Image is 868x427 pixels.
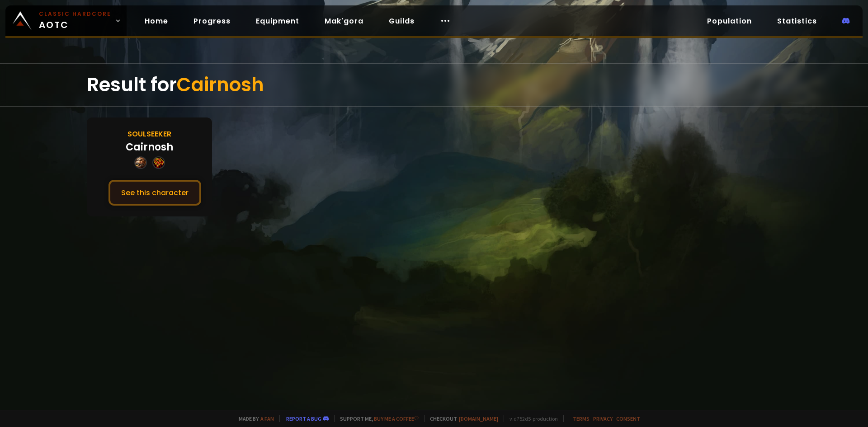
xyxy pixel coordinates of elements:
a: Report a bug [286,415,321,422]
small: Classic Hardcore [39,10,111,18]
a: Privacy [593,415,613,422]
div: Soulseeker [127,128,171,140]
a: [DOMAIN_NAME] [459,415,498,422]
a: Buy me a coffee [374,415,419,422]
a: Equipment [249,12,307,30]
span: AOTC [39,10,111,32]
span: v. d752d5 - production [504,415,558,422]
button: See this character [108,180,201,206]
span: Checkout [424,415,498,422]
a: Statistics [770,12,824,30]
a: Home [137,12,175,30]
a: Guilds [382,12,422,30]
span: Support me, [334,415,419,422]
a: Progress [186,12,238,30]
div: Cairnosh [126,140,173,155]
a: Population [700,12,759,30]
a: a fan [260,415,274,422]
a: Mak'gora [317,12,371,30]
span: Made by [233,415,274,422]
span: Cairnosh [177,71,264,98]
a: Consent [616,415,640,422]
a: Terms [573,415,590,422]
a: Classic HardcoreAOTC [5,5,127,36]
div: Result for [87,64,781,106]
